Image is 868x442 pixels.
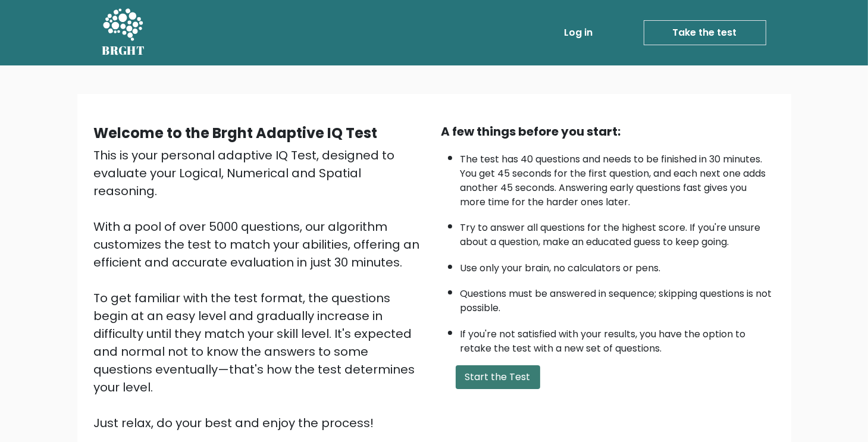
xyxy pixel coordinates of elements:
[460,215,775,249] li: Try to answer all questions for the highest score. If you're unsure about a question, make an edu...
[460,255,775,275] li: Use only your brain, no calculators or pens.
[102,5,145,61] a: BRGHT
[441,123,775,140] div: A few things before you start:
[460,281,775,315] li: Questions must be answered in sequence; skipping questions is not possible.
[460,146,775,209] li: The test has 40 questions and needs to be finished in 30 minutes. You get 45 seconds for the firs...
[644,20,766,45] a: Take the test
[560,21,598,45] a: Log in
[102,43,145,58] h5: BRGHT
[94,146,427,432] div: This is your personal adaptive IQ Test, designed to evaluate your Logical, Numerical and Spatial ...
[94,123,378,143] b: Welcome to the Brght Adaptive IQ Test
[460,321,775,356] li: If you're not satisfied with your results, you have the option to retake the test with a new set ...
[456,365,540,389] button: Start the Test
